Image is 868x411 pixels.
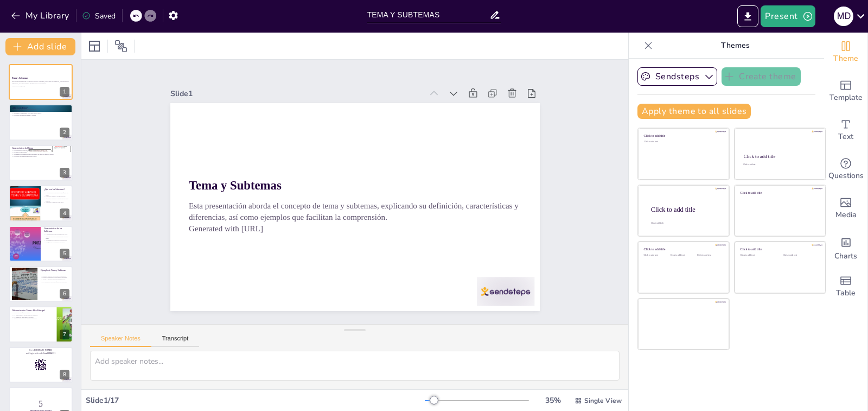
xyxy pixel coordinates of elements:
[824,189,867,228] div: Add images, graphics, shapes or video
[829,92,863,104] span: Template
[12,314,54,317] p: La idea principal es una oración completa.
[12,352,69,355] p: and login with code
[761,5,815,27] button: Present
[9,145,73,181] div: https://cdn.sendsteps.com/images/logo/sendsteps_logo_white.pnghttps://cdn.sendsteps.com/images/lo...
[41,275,69,277] p: Ejemplo práctico de un tema y subtemas.
[12,108,69,110] p: El tema es el asunto general de un texto.
[44,236,69,239] p: Aportan detalles o perspectivas sobre el tema.
[44,239,69,242] p: Se identifican con títulos o subtítulos.
[44,198,69,202] p: Ayudan a entender el desglose del tema general.
[637,67,717,86] button: Sendsteps
[82,11,116,21] div: Saved
[737,5,758,27] button: Export to PowerPoint
[9,266,73,302] div: https://cdn.sendsteps.com/images/logo/sendsteps_logo_white.pnghttps://cdn.sendsteps.com/images/lo...
[783,254,817,257] div: Click to add text
[44,196,69,198] p: Permiten organizar la información.
[12,112,69,115] p: Responde a la pregunta: "¿De qué se trata esto?"
[44,233,69,236] p: Los subtemas son divisiones del tema.
[44,242,69,244] p: Enriquecen el contenido del texto.
[651,205,720,213] div: Click to add title
[151,335,200,347] button: Transcript
[12,149,69,151] p: El tema engloba todo el texto.
[637,104,751,119] button: Apply theme to all slides
[41,269,69,272] p: Ejemplo de Tema y Subtemas
[12,110,69,112] p: El tema se expresa en una o dos palabras.
[12,153,69,155] p: Se identifica respondiendo a la pregunta: ¿de qué o de quién se habla?
[12,318,54,320] p: Ambos conceptos son interdependientes.
[60,289,69,299] div: 6
[189,223,521,234] p: Generated with [URL]
[60,208,69,218] div: 4
[114,40,127,53] span: Position
[12,81,69,85] p: Esta presentación aborda el concepto de tema y subtemas, explicando su definición, característica...
[60,249,69,258] div: 5
[86,37,103,55] div: Layout
[12,147,69,150] p: Características del Tema
[824,111,867,150] div: Add text boxes
[60,168,69,178] div: 3
[836,287,856,299] span: Table
[60,370,69,380] div: 8
[8,7,74,24] button: My Library
[60,128,69,137] div: 2
[644,248,722,251] div: Click to add title
[12,77,28,79] strong: Tema y Subtemas
[644,254,668,257] div: Click to add text
[741,191,818,194] div: Click to add title
[60,87,69,97] div: 1
[34,349,52,351] strong: [DOMAIN_NAME]
[9,347,73,383] div: 8
[697,254,722,257] div: Click to add text
[584,396,622,405] span: Single View
[12,312,54,314] p: El tema es una frase nominal.
[722,67,801,86] button: Create theme
[744,154,816,159] div: Click to add title
[833,53,858,65] span: Theme
[9,185,73,221] div: https://cdn.sendsteps.com/images/logo/sendsteps_logo_white.pnghttps://cdn.sendsteps.com/images/lo...
[644,141,722,143] div: Click to add text
[824,33,867,72] div: Change the overall theme
[540,395,566,406] div: 35 %
[741,248,818,251] div: Click to add title
[824,267,867,306] div: Add a table
[5,38,75,55] button: Add slide
[12,349,69,352] p: Go to
[44,227,69,233] p: Características de los Subtemas
[189,179,282,192] strong: Tema y Subtemas
[834,250,857,262] span: Charts
[12,398,69,410] p: 5
[743,164,815,166] div: Click to add text
[824,72,867,111] div: Add ready made slides
[41,279,69,281] p: Ayuda a entender la estructura del texto.
[834,7,853,26] div: M d
[9,104,73,140] div: https://cdn.sendsteps.com/images/logo/sendsteps_logo_white.pnghttps://cdn.sendsteps.com/images/lo...
[9,306,73,342] div: 7
[60,330,69,339] div: 7
[12,155,69,157] p: El tema es la base para entender el texto.
[651,222,719,224] div: Click to add body
[828,170,864,182] span: Questions
[41,277,69,279] p: El tema y subtemas están interrelacionados.
[12,317,54,319] p: La distinción entre ambos es clave.
[657,33,813,59] p: Themes
[170,88,423,99] div: Slide 1
[9,226,73,262] div: https://cdn.sendsteps.com/images/logo/sendsteps_logo_white.pnghttps://cdn.sendsteps.com/images/lo...
[44,192,69,196] p: Los subtemas son partes específicas del tema.
[9,64,73,100] div: https://cdn.sendsteps.com/images/logo/sendsteps_logo_white.pnghttps://cdn.sendsteps.com/images/lo...
[12,106,69,109] p: ¿Qué es un Tema?
[44,202,69,204] p: Son como capítulos de un libro.
[835,209,857,221] span: Media
[12,114,69,116] p: El tema es la idea más amplia y central.
[12,85,69,87] p: Generated with [URL]
[644,134,722,138] div: Click to add title
[367,7,490,23] input: Insert title
[12,309,54,312] p: Diferencia entre Tema e Idea Principal
[824,150,867,189] div: Get real-time input from your audience
[189,200,521,223] p: Esta presentación aborda el concepto de tema y subtemas, explicando su definición, característica...
[741,254,775,257] div: Click to add text
[12,151,69,154] p: Es general y abarcador.
[824,228,867,267] div: Add charts and graphs
[671,254,695,257] div: Click to add text
[838,131,853,143] span: Text
[44,188,69,191] p: ¿Qué son los Subtemas?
